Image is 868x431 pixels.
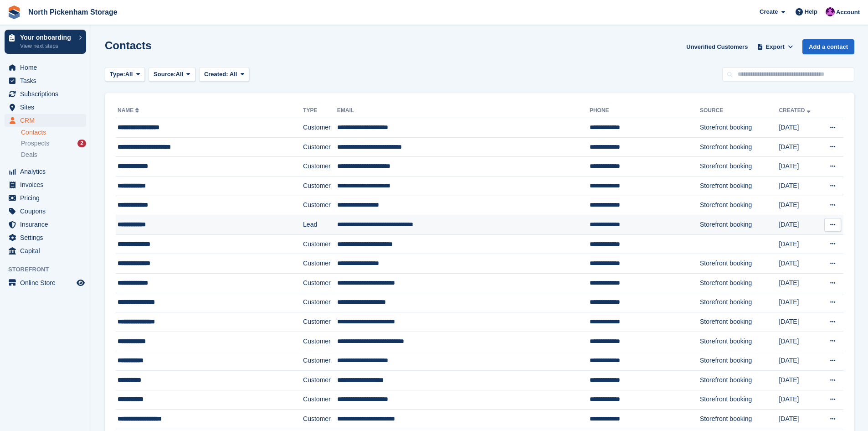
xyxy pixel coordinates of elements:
[779,410,820,429] td: [DATE]
[760,7,778,16] span: Create
[5,276,86,289] a: menu
[779,254,820,274] td: [DATE]
[21,139,49,148] span: Prospects
[700,410,779,429] td: Storefront booking
[25,5,121,20] a: North Pickenham Storage
[5,114,86,127] a: menu
[5,30,86,54] a: Your onboarding View next steps
[700,157,779,177] td: Storefront booking
[149,67,195,82] button: Source: All
[20,61,75,74] span: Home
[110,70,125,79] span: Type:
[303,254,337,274] td: Customer
[154,70,175,79] span: Source:
[20,74,75,87] span: Tasks
[700,293,779,312] td: Storefront booking
[20,34,74,41] p: Your onboarding
[700,390,779,410] td: Storefront booking
[230,71,237,78] span: All
[20,218,75,231] span: Insurance
[303,118,337,138] td: Customer
[337,104,590,118] th: Email
[105,67,145,82] button: Type: All
[303,273,337,293] td: Customer
[700,332,779,351] td: Storefront booking
[700,254,779,274] td: Storefront booking
[21,128,86,137] a: Contacts
[779,107,812,114] a: Created
[75,277,86,288] a: Preview store
[700,351,779,371] td: Storefront booking
[700,370,779,390] td: Storefront booking
[779,370,820,390] td: [DATE]
[303,351,337,371] td: Customer
[5,88,86,100] a: menu
[700,104,779,118] th: Source
[5,165,86,178] a: menu
[700,176,779,196] td: Storefront booking
[5,61,86,74] a: menu
[700,215,779,235] td: Storefront booking
[779,234,820,254] td: [DATE]
[303,293,337,312] td: Customer
[8,265,91,274] span: Storefront
[779,273,820,293] td: [DATE]
[779,215,820,235] td: [DATE]
[20,205,75,218] span: Coupons
[204,71,228,78] span: Created:
[5,192,86,204] a: menu
[700,137,779,157] td: Storefront booking
[176,70,184,79] span: All
[779,312,820,332] td: [DATE]
[826,7,835,16] img: James Gulliver
[779,332,820,351] td: [DATE]
[590,104,700,118] th: Phone
[303,137,337,157] td: Customer
[5,205,86,218] a: menu
[77,140,86,147] div: 2
[779,137,820,157] td: [DATE]
[21,139,86,148] a: Prospects 2
[805,7,817,16] span: Help
[755,39,795,54] button: Export
[700,118,779,138] td: Storefront booking
[199,67,249,82] button: Created: All
[779,351,820,371] td: [DATE]
[20,178,75,191] span: Invoices
[779,196,820,215] td: [DATE]
[20,192,75,204] span: Pricing
[20,276,75,289] span: Online Store
[20,231,75,244] span: Settings
[836,8,860,17] span: Account
[5,101,86,114] a: menu
[303,370,337,390] td: Customer
[20,244,75,257] span: Capital
[20,88,75,100] span: Subscriptions
[303,215,337,235] td: Lead
[779,176,820,196] td: [DATE]
[303,104,337,118] th: Type
[303,332,337,351] td: Customer
[802,39,854,54] a: Add a contact
[303,410,337,429] td: Customer
[779,157,820,177] td: [DATE]
[20,165,75,178] span: Analytics
[303,234,337,254] td: Customer
[21,150,86,160] a: Deals
[21,151,37,159] span: Deals
[779,118,820,138] td: [DATE]
[5,244,86,257] a: menu
[303,157,337,177] td: Customer
[779,293,820,312] td: [DATE]
[118,107,141,114] a: Name
[303,176,337,196] td: Customer
[683,39,751,54] a: Unverified Customers
[20,42,74,50] p: View next steps
[700,312,779,332] td: Storefront booking
[766,42,785,52] span: Export
[5,231,86,244] a: menu
[700,196,779,215] td: Storefront booking
[5,74,86,87] a: menu
[20,101,75,114] span: Sites
[125,70,133,79] span: All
